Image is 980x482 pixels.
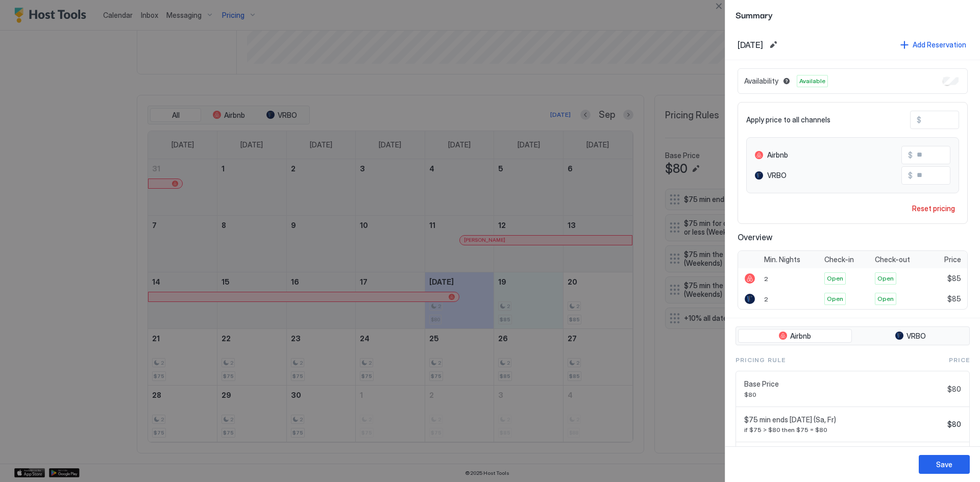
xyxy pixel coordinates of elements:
span: Open [827,294,843,303]
div: Save [936,459,952,470]
button: Blocked dates override all pricing rules and remain unavailable until manually unblocked [780,75,793,87]
span: $ [908,150,913,160]
span: Summary [736,8,970,21]
span: [DATE] [738,40,763,50]
span: Apply price to all channels [746,115,830,124]
button: Airbnb [738,329,852,343]
span: $85 [947,274,961,283]
span: $75 min ends [DATE] (Sa, Fr) [744,415,943,424]
button: Edit date range [767,39,779,51]
button: Add Reservation [899,38,968,52]
button: Save [919,455,970,474]
span: Open [827,274,843,283]
span: Price [949,356,970,365]
div: Reset pricing [912,203,955,214]
span: VRBO [767,171,787,180]
span: $80 [947,385,961,394]
div: tab-group [736,326,970,346]
span: Overview [738,232,968,242]
span: Open [877,294,894,303]
span: $80 [947,420,961,429]
span: Airbnb [767,150,788,160]
span: $80 [744,391,943,398]
span: Base Price [744,379,943,389]
span: Airbnb [790,332,811,341]
span: Check-out [875,255,910,264]
span: 2 [764,275,768,283]
span: Pricing Rule [736,356,786,365]
span: 2 [764,295,768,303]
span: $ [908,171,913,180]
span: Open [877,274,894,283]
button: Reset pricing [908,201,959,215]
span: $85 [947,294,961,303]
div: Add Reservation [913,39,966,50]
span: Check-in [824,255,854,264]
span: Availability [744,77,778,86]
button: VRBO [854,329,968,343]
span: Price [944,255,961,264]
span: $ [917,115,921,124]
span: Available [799,77,825,86]
span: if $75 > $80 then $75 = $80 [744,426,943,434]
span: VRBO [906,332,926,341]
span: Min. Nights [764,255,800,264]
